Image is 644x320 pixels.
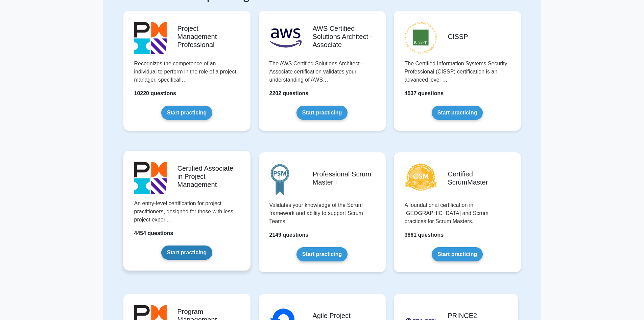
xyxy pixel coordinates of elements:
a: Start practicing [432,247,483,261]
a: Start practicing [432,106,483,120]
a: Start practicing [161,246,212,260]
a: Start practicing [161,106,212,120]
a: Start practicing [296,247,348,261]
a: Start practicing [296,106,348,120]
